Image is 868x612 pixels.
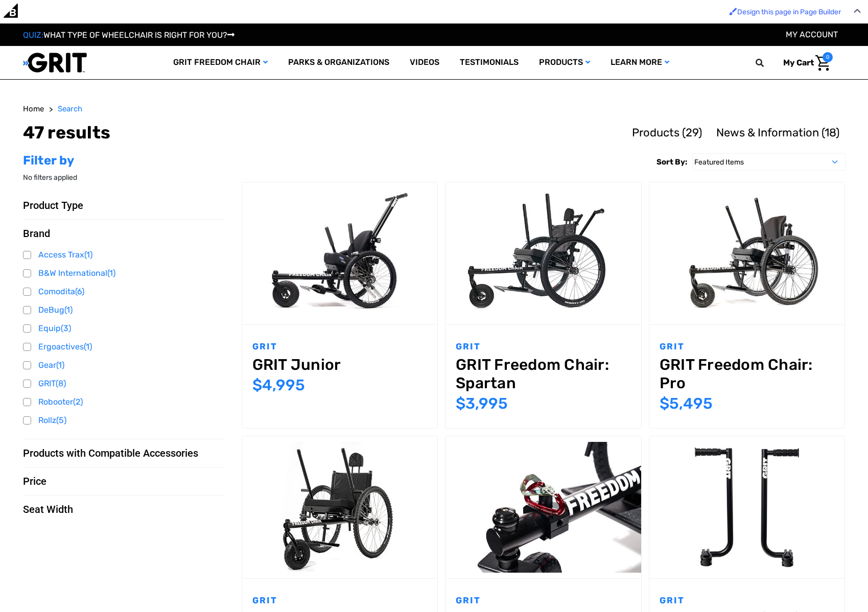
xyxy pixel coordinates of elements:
[600,46,679,79] a: Learn More
[649,188,845,318] img: GRIT Freedom Chair Pro: the Pro model shown including contoured Invacare Matrx seatback, Spinergy...
[252,340,428,354] p: GRIT
[252,356,428,374] a: GRIT Junior,$4,995.00
[656,153,687,171] label: Sort By:
[75,287,84,296] span: (6)
[729,7,737,15] img: Enabled brush for page builder edit.
[23,475,223,487] button: Toggle Price filter section
[56,379,66,388] span: (8)
[783,58,814,67] span: My Cart
[23,447,198,459] span: Products with Compatible Accessories
[23,447,223,459] button: Toggle Products with Compatible Accessories filter section
[660,594,835,607] p: GRIT
[649,182,845,324] a: GRIT Freedom Chair: Pro,$5,495.00
[242,188,438,318] img: GRIT Junior: GRIT Freedom Chair all terrain wheelchair engineered specifically for kids
[23,247,223,263] a: Access Trax(1)
[58,103,82,115] a: Search
[23,503,73,515] span: Seat Width
[23,266,223,281] a: B&W International(1)
[660,356,835,392] a: GRIT Freedom Chair: Pro,$5,495.00
[23,475,46,487] span: Price
[456,594,631,607] p: GRIT
[23,339,223,355] a: Ergoactives(1)
[660,340,835,354] p: GRIT
[456,340,631,354] p: GRIT
[56,360,64,370] span: (1)
[242,182,438,324] a: GRIT Junior,$4,995.00
[456,356,631,392] a: GRIT Freedom Chair: Spartan,$3,995.00
[786,30,838,39] a: Account
[64,305,73,315] span: (1)
[400,46,450,79] a: Videos
[242,436,438,578] a: GRIT Freedom Chair: 3.0,$2,995.00
[242,442,438,572] img: GRIT Freedom Chair: 3.0
[23,103,846,115] nav: Breadcrumb
[649,442,845,572] img: GRIT Trail Handles: pair of steel push handles with bike grips for use with GRIT Freedom Chair ou...
[776,52,833,74] a: Cart with 0 items
[23,103,44,115] a: Home
[737,8,841,16] span: Design this page in Page Builder
[23,227,50,240] span: Brand
[823,52,833,62] span: 0
[252,376,305,394] span: $4,995
[23,30,234,40] a: QUIZ:WHAT TYPE OF WHEELCHAIR IS RIGHT FOR YOU?
[84,342,92,351] span: (1)
[23,503,223,515] button: Toggle Seat Width filter section
[23,394,223,410] a: Robooter(2)
[61,323,71,333] span: (3)
[23,284,223,299] a: Comodita(6)
[815,55,830,71] img: Cart
[450,46,529,79] a: Testimonials
[445,436,641,578] a: Utility Clamp - Rope Mount,$349.00
[23,302,223,318] a: DeBug(1)
[84,250,92,260] span: (1)
[278,46,400,79] a: Parks & Organizations
[23,104,44,113] span: Home
[23,123,111,144] h1: 47 results
[23,413,223,428] a: Rollz(5)
[23,172,223,183] p: No filters applied
[529,46,600,79] a: Products
[73,397,83,407] span: (2)
[23,199,83,211] span: Product Type
[649,436,845,578] a: Trail Handles (Pair),$399.00
[23,376,223,391] a: GRIT(8)
[445,182,641,324] a: GRIT Freedom Chair: Spartan,$3,995.00
[716,126,839,139] span: News & Information (18)
[724,3,846,21] a: Enabled brush for page builder edit. Design this page in Page Builder
[107,268,115,278] span: (1)
[58,104,82,113] span: Search
[445,442,641,572] img: Utility Clamp - Rope Mount
[23,199,223,211] button: Toggle Product Type filter section
[854,9,861,13] img: Close Admin Bar
[23,30,43,40] span: QUIZ:
[660,394,713,413] span: $5,495
[23,321,223,336] a: Equip(3)
[456,394,508,413] span: $3,995
[760,52,776,74] input: Search
[23,358,223,373] a: Gear(1)
[56,415,66,425] span: (5)
[163,46,278,79] a: GRIT Freedom Chair
[23,227,223,240] button: Toggle Brand filter section
[23,153,223,168] h2: Filter by
[632,126,702,139] span: Products (29)
[252,594,428,607] p: GRIT
[23,52,87,73] img: GRIT All-Terrain Wheelchair and Mobility Equipment
[445,188,641,318] img: GRIT Freedom Chair: Spartan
